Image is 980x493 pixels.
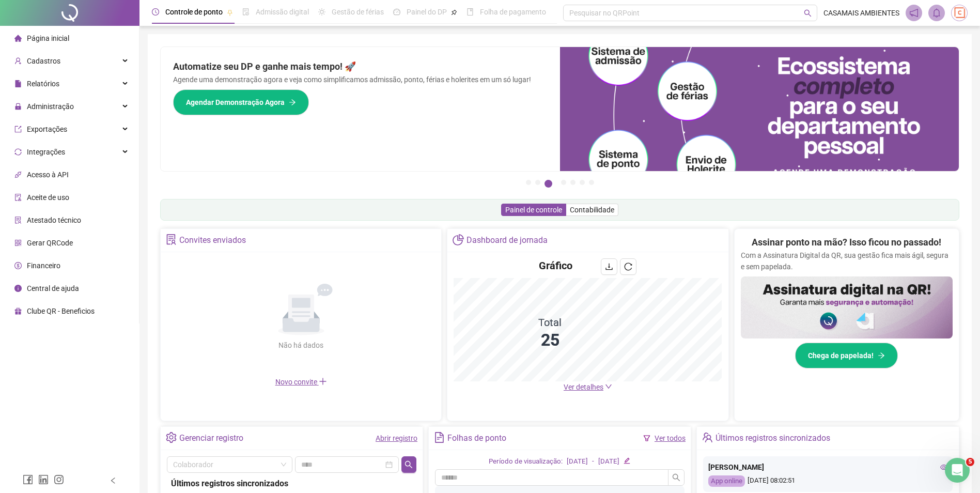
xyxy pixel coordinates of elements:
[708,461,947,473] div: [PERSON_NAME]
[171,477,412,490] div: Últimos registros sincronizados
[564,383,612,391] a: Ver detalhes down
[878,352,885,359] span: arrow-right
[27,284,79,292] span: Central de ajuda
[466,232,548,249] div: Dashboard de jornada
[407,8,447,16] span: Painel do DP
[672,473,680,482] span: search
[14,80,22,87] span: file
[27,125,67,133] span: Exportações
[27,239,73,247] span: Gerar QRCode
[535,180,540,185] button: 2
[715,429,830,447] div: Últimos registros sincronizados
[598,456,619,467] div: [DATE]
[451,9,457,16] span: pushpin
[480,8,546,16] span: Folha de pagamento
[909,8,919,18] span: notification
[952,5,967,21] img: 65236
[14,148,22,156] span: sync
[173,59,548,74] h2: Automatize seu DP e ganhe mais tempo! 🚀
[376,434,417,442] a: Abrir registro
[332,8,384,16] span: Gestão de férias
[14,126,22,133] span: export
[227,9,233,16] span: pushpin
[14,194,22,201] span: audit
[945,458,970,483] iframe: Intercom live chat
[966,458,974,466] span: 5
[54,474,64,485] span: instagram
[804,9,812,17] span: search
[655,434,686,442] a: Ver todos
[489,456,563,467] div: Período de visualização:
[545,180,552,188] button: 3
[795,343,898,368] button: Chega de papelada!
[27,261,60,270] span: Financeiro
[567,456,588,467] div: [DATE]
[173,74,548,85] p: Agende uma demonstração agora e veja como simplificamos admissão, ponto, férias e holerites em um...
[708,475,947,487] div: [DATE] 08:02:51
[823,7,899,19] span: CASAMAIS AMBIENTES
[752,235,941,250] h2: Assinar ponto na mão? Isso ficou no passado!
[580,180,585,185] button: 6
[932,8,941,18] span: bell
[166,432,177,443] span: setting
[179,232,246,249] div: Convites enviados
[624,457,630,464] span: edit
[564,383,603,391] span: Ver detalhes
[741,276,953,338] img: banner%2F02c71560-61a6-44d4-94b9-c8ab97240462.png
[453,234,463,245] span: pie-chart
[27,148,65,156] span: Integrações
[702,432,713,443] span: team
[14,103,22,110] span: lock
[605,263,613,271] span: download
[110,477,117,484] span: left
[14,57,22,65] span: user-add
[592,456,594,467] div: -
[186,97,285,108] span: Agendar Demonstração Agora
[319,377,327,386] span: plus
[605,383,612,390] span: down
[242,8,250,16] span: file-done
[27,80,59,88] span: Relatórios
[23,474,33,485] span: facebook
[27,34,69,42] span: Página inicial
[643,435,650,442] span: filter
[505,206,562,214] span: Painel de controle
[254,340,349,351] div: Não há dados
[466,8,474,16] span: book
[393,8,400,16] span: dashboard
[570,180,575,185] button: 5
[708,475,745,487] div: App online
[275,378,327,386] span: Novo convite
[27,216,81,224] span: Atestado técnico
[179,429,243,447] div: Gerenciar registro
[27,57,60,65] span: Cadastros
[808,350,874,361] span: Chega de papelada!
[560,47,959,171] img: banner%2Fd57e337e-a0d3-4837-9615-f134fc33a8e6.png
[27,193,69,202] span: Aceite de uso
[166,234,177,245] span: solution
[589,180,594,185] button: 7
[14,285,22,292] span: info-circle
[741,250,953,272] p: Com a Assinatura Digital da QR, sua gestão fica mais ágil, segura e sem papelada.
[539,258,572,273] h4: Gráfico
[38,474,49,485] span: linkedin
[434,432,445,443] span: file-text
[447,429,506,447] div: Folhas de ponto
[561,180,566,185] button: 4
[27,102,74,111] span: Administração
[624,263,632,271] span: reload
[14,307,22,315] span: gift
[289,99,296,106] span: arrow-right
[405,460,413,469] span: search
[14,171,22,178] span: api
[14,217,22,224] span: solution
[570,206,614,214] span: Contabilidade
[152,8,159,16] span: clock-circle
[27,307,95,315] span: Clube QR - Beneficios
[27,171,69,179] span: Acesso à API
[173,89,309,115] button: Agendar Demonstração Agora
[318,8,325,16] span: sun
[256,8,309,16] span: Admissão digital
[14,239,22,246] span: qrcode
[14,35,22,42] span: home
